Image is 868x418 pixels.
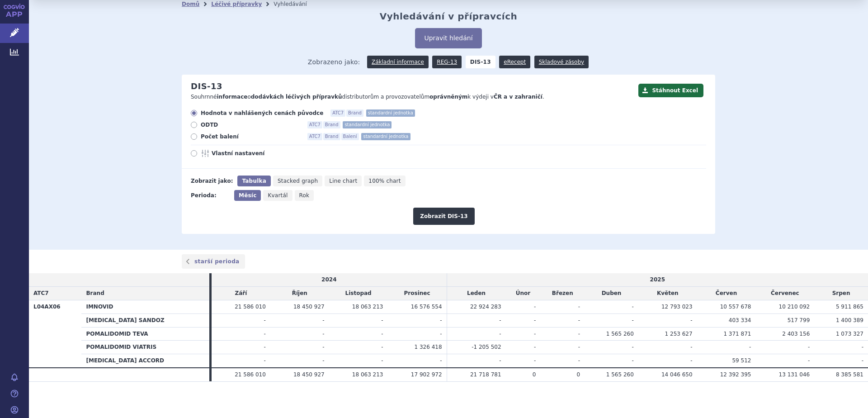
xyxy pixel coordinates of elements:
th: IMNOVID [81,300,209,313]
span: 16 576 554 [411,304,442,310]
a: eRecept [499,56,530,68]
span: 1 565 260 [606,331,634,337]
span: - [440,357,442,364]
span: 21 586 010 [235,371,266,378]
span: - [534,317,536,323]
span: - [578,344,580,350]
a: Skladové zásoby [534,56,589,68]
span: standardní jednotka [361,133,410,140]
span: 5 911 865 [836,304,863,310]
span: Brand [323,133,340,140]
span: Vlastní nastavení [212,150,311,157]
td: Březen [540,287,585,300]
th: POMALIDOMID VIATRIS [81,341,209,354]
span: ATC7 [33,290,49,296]
span: - [808,357,810,364]
span: 100% chart [368,178,401,184]
strong: oprávněným [429,94,467,100]
span: - [264,344,266,350]
span: Rok [299,192,310,199]
p: Souhrnné o distributorům a provozovatelům k výdeji v . [191,93,634,101]
span: Brand [86,290,104,296]
span: 0 [533,371,536,378]
span: - [322,344,324,350]
td: Prosinec [388,287,447,300]
td: Říjen [270,287,329,300]
td: Září [212,287,270,300]
span: - [264,317,266,323]
span: Kvartál [268,192,288,199]
td: Únor [506,287,541,300]
span: - [632,357,633,364]
h2: Vyhledávání v přípravcích [380,11,518,22]
span: - [499,317,501,323]
span: - [690,317,692,323]
span: 8 385 581 [836,371,863,378]
a: starší perioda [182,254,245,269]
span: Line chart [329,178,357,184]
strong: informace [217,94,248,100]
td: Leden [447,287,506,300]
span: 1 326 418 [414,344,442,350]
span: standardní jednotka [343,121,392,128]
span: 1 073 327 [836,331,863,337]
td: Srpen [814,287,868,300]
span: 21 718 781 [470,371,501,378]
td: Duben [585,287,638,300]
span: - [534,357,536,364]
span: 1 371 871 [723,331,751,337]
span: 14 046 650 [661,371,693,378]
span: - [808,344,810,350]
span: - [578,357,580,364]
span: 13 131 046 [779,371,810,378]
td: 2024 [212,273,447,286]
span: 1 400 389 [836,317,863,323]
span: - [534,304,536,310]
span: 21 586 010 [235,304,266,310]
span: 403 334 [729,317,751,323]
span: - [632,317,633,323]
span: - [690,357,692,364]
span: - [632,344,633,350]
span: Stacked graph [278,178,318,184]
span: - [534,331,536,337]
span: Měsíc [239,192,256,199]
span: 59 512 [732,357,751,364]
td: Květen [638,287,697,300]
td: Listopad [329,287,388,300]
span: - [322,331,324,337]
a: Léčivé přípravky [211,1,262,7]
span: Balení [341,133,359,140]
button: Upravit hledání [415,28,481,48]
th: POMALIDOMID TEVA [81,327,209,341]
span: Hodnota v nahlášených cenách původce [201,109,323,117]
span: 22 924 283 [470,304,501,310]
span: - [381,344,383,350]
span: 18 063 213 [352,304,383,310]
span: - [381,357,383,364]
span: Brand [323,121,340,128]
span: 1 253 627 [665,331,693,337]
span: - [578,304,580,310]
span: - [499,331,501,337]
span: - [322,317,324,323]
span: -1 205 502 [472,344,501,350]
a: REG-13 [432,56,462,68]
div: Perioda: [191,190,230,201]
span: 10 210 092 [779,304,810,310]
span: Počet balení [201,133,300,140]
span: - [264,357,266,364]
span: 17 902 972 [411,371,442,378]
span: ATC7 [307,133,322,140]
span: 1 565 260 [606,371,634,378]
span: - [322,357,324,364]
span: - [381,331,383,337]
span: standardní jednotka [366,109,415,117]
span: 12 793 023 [661,304,693,310]
span: - [862,344,863,350]
span: 10 557 678 [720,304,751,310]
span: - [440,317,442,323]
td: Červenec [755,287,814,300]
strong: ČR a v zahraničí [494,94,542,100]
span: - [578,331,580,337]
